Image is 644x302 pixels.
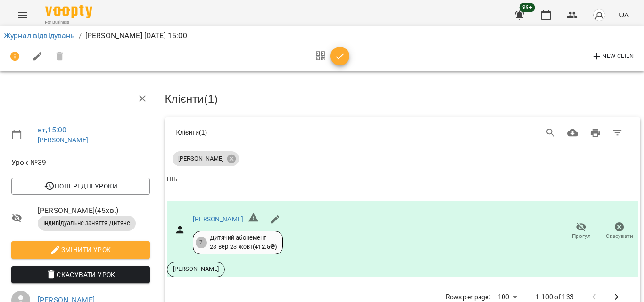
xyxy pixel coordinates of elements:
span: Прогул [572,232,591,240]
span: New Client [591,51,638,62]
button: Menu [11,4,34,26]
span: Попередні уроки [19,180,142,192]
img: Voopty Logo [45,5,92,18]
span: Скасувати Урок [19,269,142,280]
span: [PERSON_NAME] [173,155,229,163]
button: Завантажити CSV [561,122,584,144]
button: Друк [584,122,607,144]
span: [PERSON_NAME] [167,265,225,273]
span: Змінити урок [19,244,142,255]
p: Rows per page: [446,293,490,302]
button: New Client [589,49,640,64]
img: avatar_s.png [593,8,606,22]
button: UA [615,6,633,24]
button: Фільтр [606,122,629,144]
span: ПІБ [167,174,639,185]
li: / [79,30,82,41]
span: 99+ [520,3,535,12]
p: 1-100 of 133 [536,293,574,302]
span: [PERSON_NAME] ( 45 хв. ) [38,205,150,216]
span: Скасувати [606,232,633,240]
a: [PERSON_NAME] [38,136,88,144]
b: ( 412.5 ₴ ) [253,243,277,250]
button: Search [539,122,562,144]
h6: Невірний формат телефону ${ phone } [248,212,259,227]
span: Індивідуальне заняття Дитяче [38,219,136,228]
a: [PERSON_NAME] [193,215,243,223]
button: Попередні уроки [11,178,150,195]
p: [PERSON_NAME] [DATE] 15:00 [85,30,187,41]
div: ПІБ [167,174,178,185]
div: [PERSON_NAME] [173,151,239,166]
span: For Business [45,19,92,25]
div: Дитячий абонемент 23 вер - 23 жовт [210,234,277,251]
a: вт , 15:00 [38,125,66,134]
div: 7 [196,237,207,248]
button: Скасувати [600,218,638,245]
button: Прогул [562,218,600,245]
div: Table Toolbar [165,117,641,147]
span: UA [619,10,629,20]
button: Скасувати Урок [11,266,150,283]
h3: Клієнти ( 1 ) [165,93,641,105]
nav: breadcrumb [4,30,640,41]
a: Журнал відвідувань [4,31,75,40]
div: Sort [167,174,178,185]
span: Урок №39 [11,157,150,168]
button: Змінити урок [11,241,150,258]
div: Клієнти ( 1 ) [176,128,373,137]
